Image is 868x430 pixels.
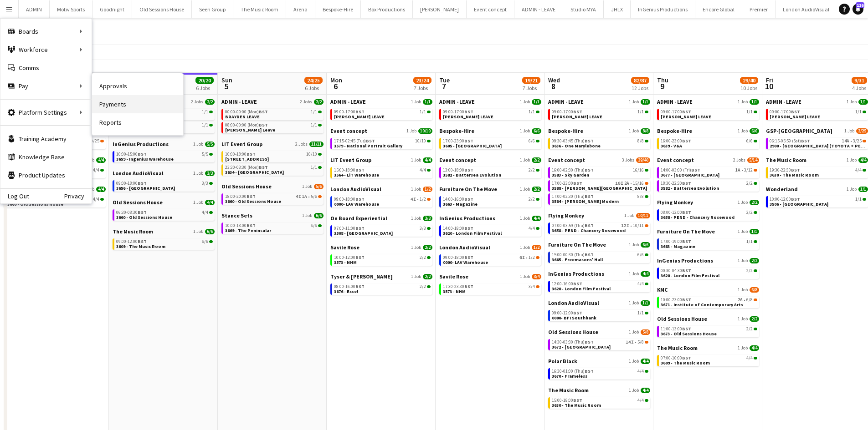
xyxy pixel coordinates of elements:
[193,171,203,176] span: 1 Job
[766,186,868,209] div: Wonderland1 Job1/110:00-12:00BST1/13506 - [GEOGRAPHIC_DATA]
[334,139,375,143] span: 17:15-02:45 (Tue)
[138,151,147,157] span: BST
[738,99,748,105] span: 1 Job
[423,187,432,192] span: 1/2
[92,113,183,132] a: Reports
[766,98,868,127] div: ADMIN - LEAVE1 Job1/109:00-17:00BST1/1[PERSON_NAME] LEAVE
[225,193,322,204] a: 18:00-20:00BST4I1A•5/63660 - Old Sessions House
[552,168,594,172] span: 16:00-02:30 (Thu)
[439,98,475,105] span: ADMIN - LEAVE
[770,110,800,114] span: 09:00-17:00
[467,0,514,18] button: Event concept
[443,114,493,120] span: ANDY LEAVE
[330,157,432,186] div: LIT Event Group1 Job4/415:00-18:00BST4/43564 - LiT Warehouse
[856,128,868,134] span: 3/25
[314,99,324,105] span: 2/2
[225,151,322,162] a: 10:00-18:00BST10/10[STREET_ADDRESS]
[202,110,208,114] span: 1/1
[529,168,535,172] span: 2/2
[791,196,800,202] span: BST
[306,152,317,157] span: 10/10
[631,0,695,18] button: InGenius Productions
[532,187,541,192] span: 2/2
[661,185,719,191] span: 3582 - Battersea Evolution
[334,196,431,207] a: 09:00-18:00BST4I•1/20000- LAV Warehouse
[657,127,759,157] div: Bespoke-Hire1 Job6/616:00-23:00BST6/63639 - V&A
[93,197,99,202] span: 4/4
[661,180,757,191] a: 18:30-22:30BST2/23582 - Battersea Evolution
[855,168,862,172] span: 4/4
[791,167,800,173] span: BST
[855,110,862,114] span: 1/1
[259,109,268,115] span: BST
[221,98,257,105] span: ADMIN - LEAVE
[411,99,421,105] span: 1 Job
[791,109,800,115] span: BST
[334,110,365,114] span: 09:00-17:00
[552,172,589,178] span: 3583 - Sky Garden
[259,122,268,128] span: BST
[641,99,650,105] span: 1/1
[116,156,174,162] span: 3659 - Ingenius Warehouse
[138,180,147,186] span: BST
[520,157,530,163] span: 1 Job
[563,0,604,18] button: Studio MYA
[439,186,497,192] span: Furniture On The Move
[776,0,837,18] button: London AudioVisual
[858,99,868,105] span: 1/1
[225,194,256,199] span: 18:00-20:00
[334,138,431,148] a: 17:15-02:45 (Tue)BST10/103579 - National Portrait Gallery
[420,197,426,202] span: 1/2
[334,172,379,178] span: 3564 - LiT Warehouse
[330,186,432,192] a: London AudioVisual1 Job1/2
[633,168,644,172] span: 16/16
[443,139,473,143] span: 17:00-23:00
[855,197,862,202] span: 1/1
[225,164,322,175] a: 23:30-03:30 (Mon)BST1/13634 - [GEOGRAPHIC_DATA]
[770,114,820,120] span: ANDY LEAVE
[413,0,467,18] button: [PERSON_NAME]
[682,109,691,115] span: BST
[132,0,192,18] button: Old Sessions House
[552,180,648,191] a: 17:00-23:00BST10I2A•15/163588 - [PERSON_NAME][GEOGRAPHIC_DATA]
[552,143,601,149] span: 3636 - One Marylebone
[552,193,648,204] a: 17:00-02:30 (Thu)BST8/83584 - [PERSON_NAME] Modern
[225,165,268,170] span: 23:30-03:30 (Mon)
[311,194,317,199] span: 5/6
[116,152,147,157] span: 10:00-15:00
[464,138,473,144] span: BST
[766,157,868,186] div: The Music Room1 Job4/419:30-22:30BST4/43630 - The Music Room
[355,109,365,115] span: BST
[529,110,535,114] span: 1/1
[464,167,473,173] span: BST
[733,157,745,163] span: 2 Jobs
[415,139,426,143] span: 10/10
[93,168,99,172] span: 4/4
[585,167,594,173] span: BST
[548,98,650,105] a: ADMIN - LEAVE1 Job1/1
[355,167,365,173] span: BST
[221,183,272,190] span: Old Sessions House
[847,157,857,163] span: 1 Job
[247,151,256,157] span: BST
[113,170,215,177] a: London AudioVisual1 Job3/3
[657,98,693,105] span: ADMIN - LEAVE
[420,168,426,172] span: 4/4
[334,168,365,172] span: 15:00-18:00
[657,98,759,105] a: ADMIN - LEAVE1 Job1/1
[96,157,106,163] span: 4/4
[439,127,474,134] span: Bespoke-Hire
[225,123,268,127] span: 08:00-00:00 (Mon)
[661,114,711,120] span: ANDY LEAVE
[334,114,385,120] span: ANDY LEAVE
[330,98,432,105] a: ADMIN - LEAVE1 Job1/1
[573,180,582,186] span: BST
[552,194,594,199] span: 17:00-02:30 (Thu)
[770,172,819,178] span: 3630 - The Music Room
[225,114,260,120] span: BRAYDEN LEAVE
[766,98,801,105] span: ADMIN - LEAVE
[552,181,648,186] div: •
[443,197,473,202] span: 14:00-16:00
[0,166,92,184] a: Product Updates
[439,157,476,163] span: Event concept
